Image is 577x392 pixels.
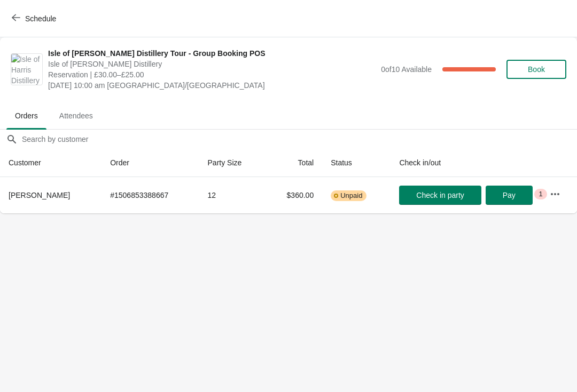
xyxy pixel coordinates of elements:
span: 1 [539,190,542,198]
span: Book [528,65,545,74]
button: Pay [486,186,533,205]
button: Check in party [399,186,481,205]
span: [PERSON_NAME] [9,191,70,199]
th: Party Size [199,149,266,177]
button: Schedule [5,9,65,28]
span: Reservation | £30.00–£25.00 [48,69,376,80]
span: 0 of 10 Available [381,65,432,74]
button: Book [506,60,566,79]
th: Check in/out [391,149,541,177]
td: $360.00 [265,177,322,213]
span: Attendees [51,106,102,125]
span: [DATE] 10:00 am [GEOGRAPHIC_DATA]/[GEOGRAPHIC_DATA] [48,80,376,91]
th: Status [322,149,391,177]
span: Check in party [416,191,464,199]
th: Total [265,149,322,177]
span: Unpaid [340,191,362,200]
span: Schedule [25,14,56,23]
span: Orders [6,106,46,125]
span: Pay [503,191,516,199]
td: 12 [199,177,266,213]
span: Isle of [PERSON_NAME] Distillery [48,59,376,69]
img: Isle of Harris Distillery Tour - Group Booking POS [11,54,42,85]
th: Order [102,149,199,177]
span: Isle of [PERSON_NAME] Distillery Tour - Group Booking POS [48,48,376,59]
td: # 1506853388667 [102,177,199,213]
input: Search by customer [21,130,577,149]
